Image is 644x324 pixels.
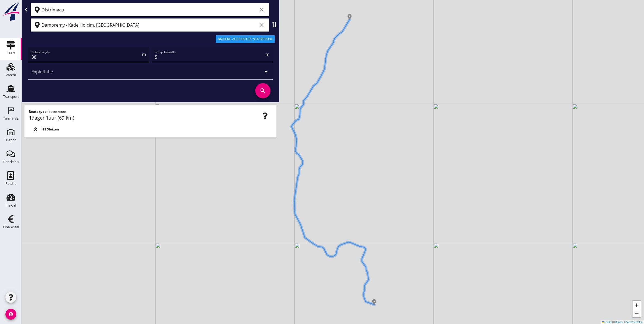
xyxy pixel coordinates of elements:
span: beste route [49,109,66,114]
div: Transport [3,95,19,98]
div: Vracht [6,73,16,77]
a: OpenStreetMap [625,321,643,323]
img: logo-small.a267ee39.svg [1,1,21,21]
img: Marker [347,14,352,20]
div: Berichten [3,160,19,164]
span: + [635,301,639,308]
div: Kaart [7,51,15,55]
strong: 1 [29,114,32,121]
a: Zoom out [633,309,641,317]
i: clear [258,22,265,28]
i: clear [258,7,265,13]
strong: Route type [29,109,46,114]
div: dagen uur (69 km) [29,114,272,121]
img: Marker [372,299,377,305]
div: Terminals [3,117,19,120]
input: Bestemming [42,21,257,29]
div: Andere zoekopties verbergen [218,36,273,42]
div: Depot [6,138,16,142]
div: m [264,51,269,58]
strong: 1 [46,114,48,121]
button: Andere zoekopties verbergen [216,35,275,43]
a: Zoom in [633,301,641,309]
span: 11 Sluizen [42,127,59,132]
a: Mapbox [615,321,624,323]
input: Vertrekpunt [42,5,257,14]
div: Inzicht [5,204,16,207]
div: © © [601,320,644,324]
input: Schip lengte [32,53,141,61]
span: − [635,310,639,316]
div: Financieel [3,225,19,229]
input: Schip breedte [155,53,264,61]
a: Leaflet [602,321,612,323]
div: m [141,51,146,58]
i: search [255,83,271,98]
i: account_circle [5,309,16,320]
div: Relatie [5,182,16,185]
i: arrow_drop_down [263,68,269,75]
